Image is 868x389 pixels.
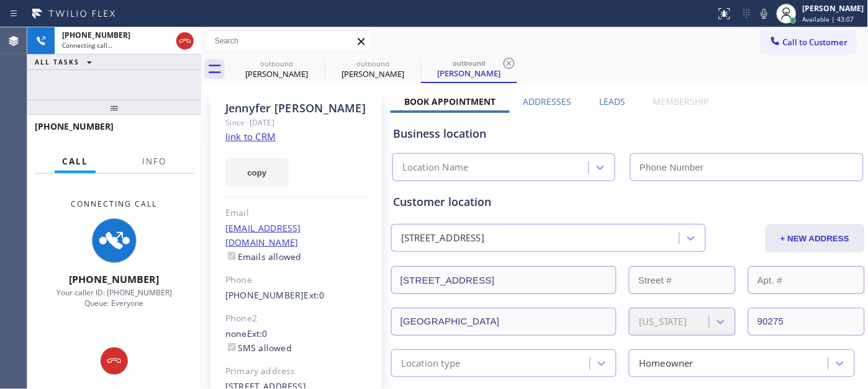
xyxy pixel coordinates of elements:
[326,59,420,68] div: outbound
[101,347,128,375] button: Hang up
[393,125,863,142] div: Business location
[225,364,368,378] div: Primary address
[761,30,856,54] button: Call to Customer
[62,156,88,167] span: Call
[230,68,323,79] div: [PERSON_NAME]
[62,30,130,40] span: [PHONE_NUMBER]
[225,289,304,301] a: [PHONE_NUMBER]
[422,58,516,68] div: outbound
[523,96,572,107] label: Addresses
[630,153,863,181] input: Phone Number
[422,68,516,79] div: [PERSON_NAME]
[247,328,268,339] span: Ext: 0
[142,156,166,167] span: Info
[225,115,368,130] div: Since: [DATE]
[629,266,736,294] input: Street #
[176,32,194,50] button: Hang up
[393,194,863,210] div: Customer location
[803,15,854,24] span: Available | 43:07
[27,55,104,69] button: ALL TASKS
[766,224,865,253] button: + NEW ADDRESS
[748,308,865,336] input: ZIP
[326,55,420,83] div: Jennyfer Magana
[206,31,372,51] input: Search
[783,37,848,48] span: Call to Customer
[225,251,302,262] label: Emails allowed
[402,161,469,175] div: Location Name
[225,273,368,287] div: Phone
[135,150,174,174] button: Info
[756,5,773,22] button: Mute
[35,120,114,132] span: [PHONE_NUMBER]
[230,55,323,83] div: Sara Guterman
[225,327,368,355] div: none
[748,266,865,294] input: Apt. #
[225,342,292,354] label: SMS allowed
[401,356,461,370] div: Location type
[225,130,276,143] a: link to CRM
[391,308,617,336] input: City
[35,58,79,66] span: ALL TASKS
[803,3,864,14] div: [PERSON_NAME]
[304,289,325,301] span: Ext: 0
[225,311,368,326] div: Phone2
[225,206,368,220] div: Email
[653,96,709,107] label: Membership
[401,231,484,246] div: [STREET_ADDRESS]
[228,252,236,260] input: Emails allowed
[62,41,112,50] span: Connecting call…
[70,272,160,286] span: [PHONE_NUMBER]
[225,158,289,187] button: copy
[404,96,495,107] label: Book Appointment
[422,55,516,82] div: Jennyfer Magana
[225,222,301,248] a: [EMAIL_ADDRESS][DOMAIN_NAME]
[228,343,236,351] input: SMS allowed
[57,287,172,308] span: Your caller ID: [PHONE_NUMBER] Queue: Everyone
[391,266,617,294] input: Address
[230,59,323,68] div: outbound
[326,68,420,79] div: [PERSON_NAME]
[639,356,694,370] div: Homeowner
[71,199,158,209] span: Connecting Call
[55,150,96,174] button: Call
[600,96,626,107] label: Leads
[225,101,368,115] div: Jennyfer [PERSON_NAME]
